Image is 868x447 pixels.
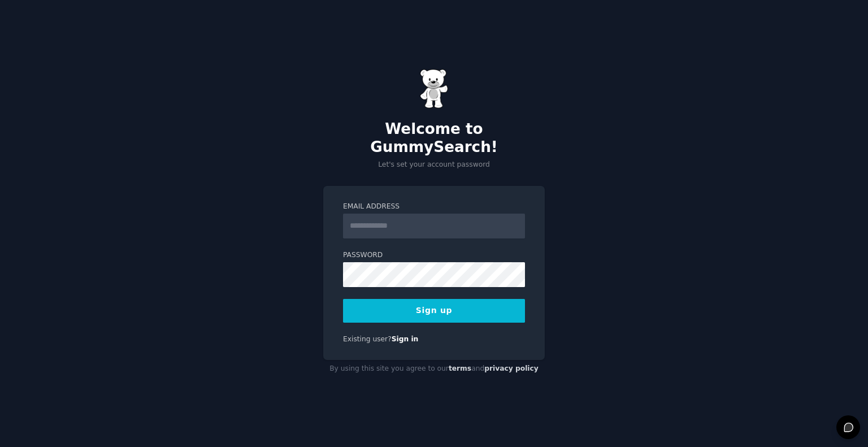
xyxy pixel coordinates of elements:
[449,364,471,372] a: terms
[323,360,545,378] div: By using this site you agree to our and
[420,69,448,109] img: Gummy Bear
[484,364,539,372] a: privacy policy
[392,335,419,343] a: Sign in
[343,202,525,212] label: Email Address
[343,335,392,343] span: Existing user?
[323,160,545,170] p: Let's set your account password
[343,250,525,261] label: Password
[323,120,545,156] h2: Welcome to GummySearch!
[343,299,525,323] button: Sign up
